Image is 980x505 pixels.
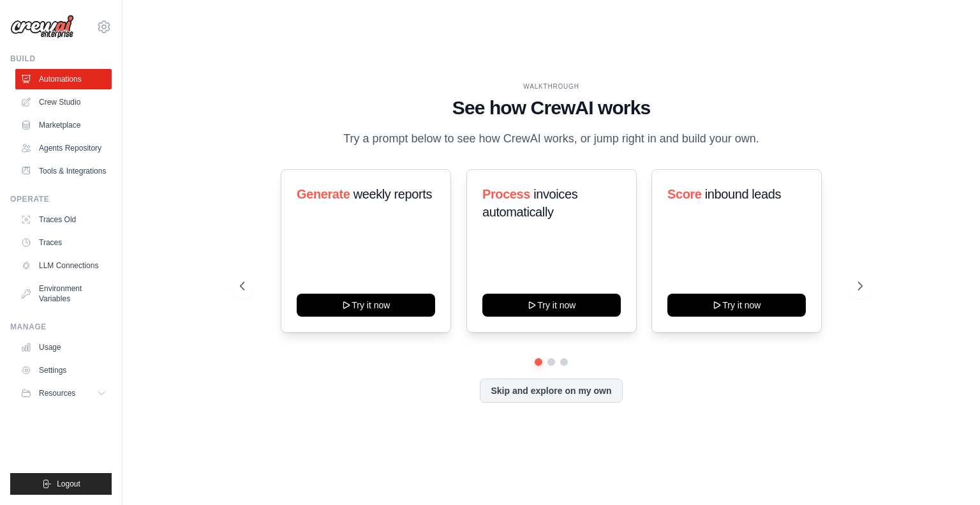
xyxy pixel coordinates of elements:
div: WALKTHROUGH [240,82,863,91]
a: LLM Connections [15,255,112,276]
a: Settings [15,360,112,381]
a: Traces [15,232,112,253]
h1: See how CrewAI works [240,96,863,119]
a: Environment Variables [15,278,112,309]
span: Resources [39,388,75,398]
button: Skip and explore on my own [480,379,622,403]
a: Automations [15,69,112,89]
span: Process [482,187,530,201]
a: Agents Repository [15,138,112,158]
button: Try it now [297,294,435,317]
p: Try a prompt below to see how CrewAI works, or jump right in and build your own. [337,130,766,148]
span: Score [667,187,702,201]
img: Logo [10,15,74,39]
span: weekly reports [353,187,432,201]
button: Try it now [667,294,806,317]
a: Tools & Integrations [15,161,112,181]
button: Resources [15,383,112,403]
button: Logout [10,473,112,495]
div: Manage [10,322,112,332]
div: Operate [10,194,112,204]
a: Crew Studio [15,92,112,112]
a: Marketplace [15,115,112,135]
a: Usage [15,337,112,358]
span: Logout [57,479,80,489]
span: invoices automatically [482,187,577,219]
div: Build [10,54,112,64]
span: inbound leads [705,187,781,201]
a: Traces Old [15,209,112,230]
span: Generate [297,187,350,201]
button: Try it now [482,294,621,317]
